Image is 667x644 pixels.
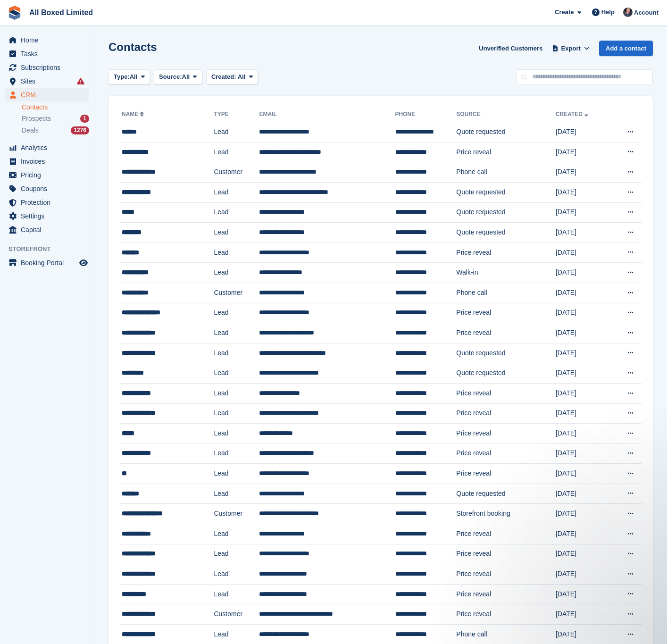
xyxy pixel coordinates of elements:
[556,604,610,625] td: [DATE]
[556,363,610,384] td: [DATE]
[214,107,259,122] th: Type
[77,77,84,85] i: Smart entry sync failures have occurred
[556,283,610,303] td: [DATE]
[22,103,89,112] a: Contacts
[5,61,89,74] a: menu
[456,464,556,484] td: Price reveal
[456,564,556,585] td: Price reveal
[456,283,556,303] td: Phone call
[556,263,610,283] td: [DATE]
[556,202,610,223] td: [DATE]
[259,107,395,122] th: Email
[214,383,259,403] td: Lead
[78,257,89,268] a: Preview store
[22,114,89,124] a: Prospects 1
[475,41,546,56] a: Unverified Customers
[214,283,259,303] td: Customer
[5,209,89,223] a: menu
[154,69,202,85] button: Source: All
[5,75,89,88] a: menu
[5,168,89,182] a: menu
[21,168,77,182] span: Pricing
[214,142,259,162] td: Lead
[21,223,77,236] span: Capital
[214,443,259,464] td: Lead
[130,72,138,82] span: All
[214,323,259,343] td: Lead
[456,544,556,564] td: Price reveal
[456,343,556,363] td: Quote requested
[80,115,89,123] div: 1
[5,256,89,269] a: menu
[456,223,556,243] td: Quote requested
[556,343,610,363] td: [DATE]
[214,263,259,283] td: Lead
[5,33,89,47] a: menu
[556,584,610,604] td: [DATE]
[22,114,51,123] span: Prospects
[556,182,610,202] td: [DATE]
[456,323,556,343] td: Price reveal
[5,155,89,168] a: menu
[456,524,556,544] td: Price reveal
[5,141,89,154] a: menu
[556,303,610,323] td: [DATE]
[5,223,89,236] a: menu
[21,47,77,60] span: Tasks
[21,61,77,74] span: Subscriptions
[122,111,146,117] a: Name
[556,564,610,585] td: [DATE]
[214,484,259,504] td: Lead
[5,196,89,209] a: menu
[456,443,556,464] td: Price reveal
[556,544,610,564] td: [DATE]
[456,303,556,323] td: Price reveal
[456,363,556,384] td: Quote requested
[556,111,590,117] a: Created
[556,424,610,444] td: [DATE]
[214,403,259,424] td: Lead
[556,464,610,484] td: [DATE]
[556,443,610,464] td: [DATE]
[214,363,259,384] td: Lead
[22,125,89,135] a: Deals 1276
[623,8,633,17] img: Dan Goss
[556,524,610,544] td: [DATE]
[456,142,556,162] td: Price reveal
[8,244,94,254] span: Storefront
[550,41,592,56] button: Export
[214,162,259,183] td: Customer
[214,122,259,142] td: Lead
[601,8,615,17] span: Help
[214,524,259,544] td: Lead
[456,383,556,403] td: Price reveal
[21,75,77,88] span: Sites
[21,155,77,168] span: Invoices
[108,41,157,53] h1: Contacts
[8,6,22,20] img: stora-icon-8386f47178a22dfd0bd8f6a31ec36ba5ce8667c1dd55bd0f319d3a0aa187defe.svg
[214,202,259,223] td: Lead
[456,263,556,283] td: Walk-in
[159,72,182,82] span: Source:
[556,122,610,142] td: [DATE]
[556,243,610,263] td: [DATE]
[456,107,556,122] th: Source
[214,303,259,323] td: Lead
[214,223,259,243] td: Lead
[456,604,556,625] td: Price reveal
[556,323,610,343] td: [DATE]
[456,122,556,142] td: Quote requested
[561,44,581,53] span: Export
[556,403,610,424] td: [DATE]
[214,343,259,363] td: Lead
[25,5,97,20] a: All Boxed Limited
[456,202,556,223] td: Quote requested
[456,484,556,504] td: Quote requested
[456,162,556,183] td: Phone call
[206,69,258,85] button: Created: All
[214,544,259,564] td: Lead
[456,403,556,424] td: Price reveal
[5,88,89,101] a: menu
[21,196,77,209] span: Protection
[214,584,259,604] td: Lead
